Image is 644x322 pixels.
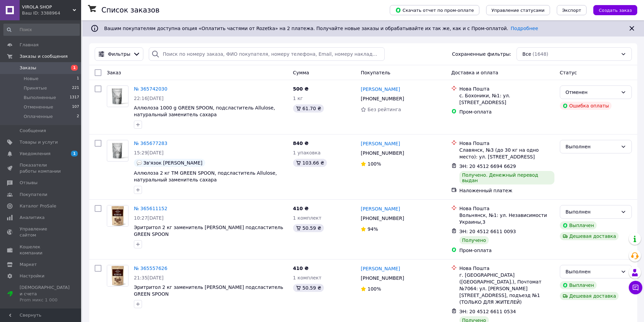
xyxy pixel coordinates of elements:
a: Фото товару [107,265,128,287]
a: Создать заказ [587,7,637,13]
span: Заказы и сообщения [20,53,68,59]
div: 50.59 ₴ [293,224,324,232]
a: № 365742030 [134,86,167,92]
div: 103.66 ₴ [293,159,327,167]
span: Эритритол 2 кг заменитель [PERSON_NAME] подсластитель GREEN SPOON [134,225,283,237]
span: ЭН: 20 4512 6611 0534 [459,309,516,314]
span: Зв'язок [PERSON_NAME] [143,160,202,166]
span: 221 [72,85,79,91]
span: Управление статусами [492,8,545,13]
span: [DEMOGRAPHIC_DATA] и счета [20,284,70,303]
span: 500 ₴ [293,86,309,92]
span: Заказы [20,65,36,71]
button: Управление статусами [486,5,550,15]
div: [PHONE_NUMBER] [359,214,405,223]
div: Вольнянск, №1: ул. Независимости Украины,3 [459,212,554,225]
div: Выплачен [560,281,597,289]
a: № 365557626 [134,266,167,271]
span: 100% [367,161,381,167]
a: Фото товару [107,140,128,162]
span: Управление сайтом [20,226,63,238]
a: Аллюлоза 2 кг ТМ GREEN SPOON, подсластитель Allulose, натуральный заменитель сахара [134,170,277,182]
span: Уведомления [20,151,50,157]
img: :speech_balloon: [137,160,142,166]
div: Выполнен [566,143,618,150]
span: 1 комплект [293,215,321,221]
div: Выполнен [566,208,618,216]
div: Дешевая доставка [560,232,619,240]
img: Фото товару [107,141,128,160]
a: Эритритол 2 кг заменитель [PERSON_NAME] подсластитель GREEN SPOON [134,284,283,297]
span: (1648) [532,51,548,57]
span: Покупатель [361,70,390,75]
div: Выполнен [566,268,618,275]
span: Принятые [24,85,47,91]
span: Кошелек компании [20,244,63,256]
span: 100% [367,286,381,292]
div: [PHONE_NUMBER] [359,94,405,103]
button: Скачать отчет по пром-оплате [390,5,479,15]
span: 1 [71,151,78,156]
div: Отменен [566,89,618,96]
span: 1 упаковка [293,150,321,155]
span: Аллюлоза 1000 g GREEN SPOON, подсластитель Allulose, натуральный заменитель сахара [134,105,275,117]
span: Настройки [20,273,44,279]
span: Новые [24,76,39,82]
div: Получено [459,236,489,244]
span: Сообщения [20,128,46,134]
img: Фото товару [107,265,128,286]
a: Фото товару [107,85,128,107]
span: 10:27[DATE] [134,215,164,221]
a: [PERSON_NAME] [361,205,400,212]
span: Доставка и оплата [451,70,498,75]
span: 410 ₴ [293,206,309,211]
div: Наложенный платеж [459,187,554,194]
div: Нова Пошта [459,205,554,212]
span: Фильтры [108,51,130,57]
a: [PERSON_NAME] [361,86,400,93]
div: Нова Пошта [459,85,554,92]
span: 1317 [70,95,79,101]
div: Ошибка оплаты [560,102,612,110]
div: [PHONE_NUMBER] [359,273,405,283]
input: Поиск [3,24,80,36]
span: Отмененные [24,104,53,110]
div: с. Бохоники, №1: ул. [STREET_ADDRESS] [459,92,554,106]
div: 61.70 ₴ [293,104,324,113]
div: Нова Пошта [459,265,554,272]
div: Получено. Денежный перевод выдан [459,171,554,184]
span: Статус [560,70,577,75]
input: Поиск по номеру заказа, ФИО покупателя, номеру телефона, Email, номеру накладной [149,47,384,61]
span: 1 [77,76,79,82]
span: 15:29[DATE] [134,150,164,155]
span: Сумма [293,70,309,75]
span: Экспорт [562,8,581,13]
a: № 365611152 [134,206,167,211]
span: VIROLA SHOP [22,4,73,10]
div: г. [GEOGRAPHIC_DATA] ([GEOGRAPHIC_DATA].), Почтомат №7064: ул. [PERSON_NAME][STREET_ADDRESS], под... [459,272,554,305]
div: Prom микс 1 000 [20,297,70,303]
span: Создать заказ [599,8,632,13]
span: ЭН: 20 4512 6694 6629 [459,164,516,169]
img: Фото товару [107,205,128,226]
h1: Список заказов [101,6,160,14]
span: Покупатели [20,192,47,198]
span: 1 комплект [293,275,321,280]
span: 107 [72,104,79,110]
span: 1 кг [293,96,303,101]
a: [PERSON_NAME] [361,140,400,147]
div: Пром-оплата [459,108,554,115]
div: Нова Пошта [459,140,554,147]
span: Сохраненные фильтры: [452,51,511,57]
span: Аналитика [20,215,45,221]
span: Каталог ProSale [20,203,56,209]
button: Чат с покупателем [629,281,642,294]
span: 410 ₴ [293,266,309,271]
span: 94% [367,226,378,232]
span: Вашим покупателям доступна опция «Оплатить частями от Rozetka» на 2 платежа. Получайте новые зака... [104,26,538,31]
div: Дешевая доставка [560,292,619,300]
span: Маркет [20,262,37,268]
div: Пром-оплата [459,247,554,254]
span: Заказ [107,70,121,75]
